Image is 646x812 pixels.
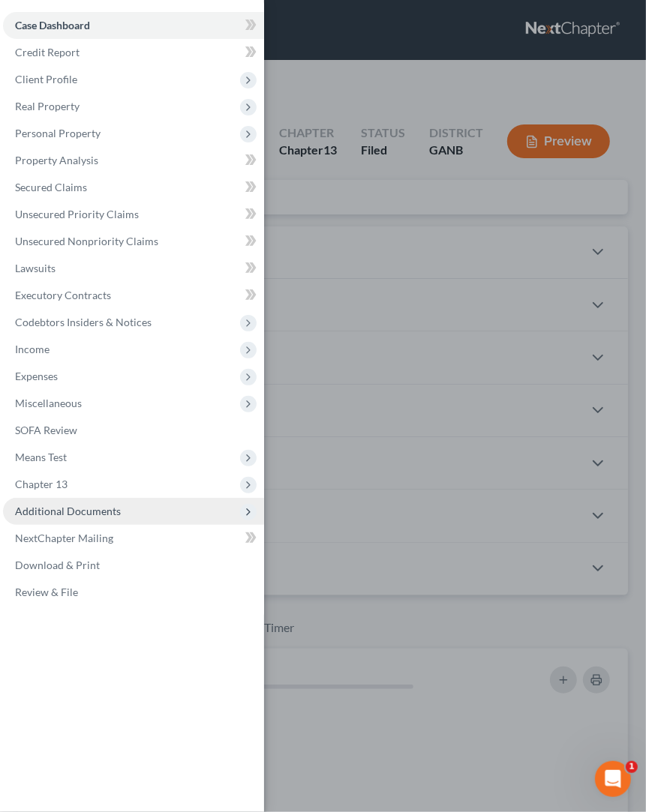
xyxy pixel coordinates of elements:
[15,586,78,598] span: Review & File
[15,46,80,58] span: Credit Report
[15,262,56,274] span: Lawsuits
[3,417,264,444] a: SOFA Review
[15,316,152,328] span: Codebtors Insiders & Notices
[3,255,264,282] a: Lawsuits
[15,424,77,436] span: SOFA Review
[15,100,80,112] span: Real Property
[15,370,58,382] span: Expenses
[15,532,113,544] span: NextChapter Mailing
[15,154,98,166] span: Property Analysis
[15,19,90,31] span: Case Dashboard
[15,73,77,85] span: Client Profile
[15,289,111,301] span: Executory Contracts
[3,579,264,606] a: Review & File
[15,451,67,463] span: Means Test
[3,201,264,228] a: Unsecured Priority Claims
[15,397,82,409] span: Miscellaneous
[3,552,264,579] a: Download & Print
[3,12,264,39] a: Case Dashboard
[15,181,87,193] span: Secured Claims
[595,761,631,797] iframe: Intercom live chat
[15,478,68,490] span: Chapter 13
[3,525,264,552] a: NextChapter Mailing
[3,39,264,66] a: Credit Report
[3,147,264,174] a: Property Analysis
[15,559,100,571] span: Download & Print
[3,228,264,255] a: Unsecured Nonpriority Claims
[15,343,50,355] span: Income
[3,282,264,309] a: Executory Contracts
[15,235,158,247] span: Unsecured Nonpriority Claims
[15,208,139,220] span: Unsecured Priority Claims
[15,505,121,517] span: Additional Documents
[626,761,638,773] span: 1
[3,174,264,201] a: Secured Claims
[15,127,101,139] span: Personal Property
